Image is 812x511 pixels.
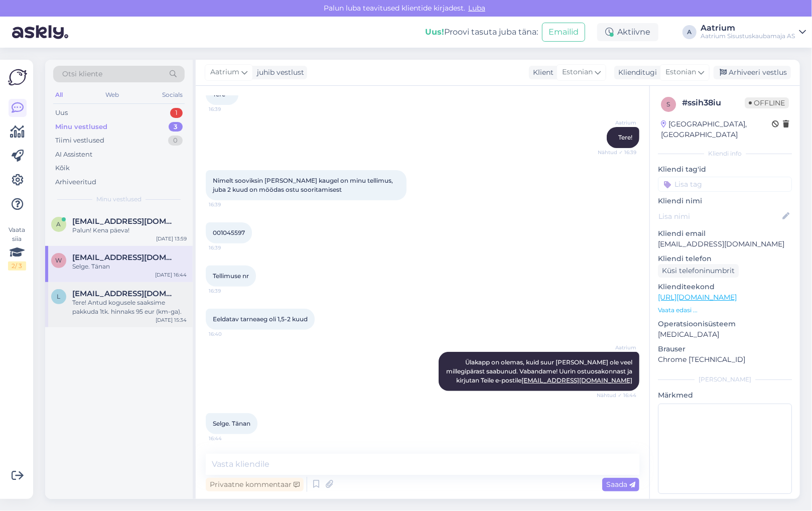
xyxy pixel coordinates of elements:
[614,67,657,78] div: Klienditugi
[658,177,792,192] input: Lisa tag
[72,262,187,271] div: Selge. Tänan
[209,435,246,442] span: 16:44
[658,306,792,315] p: Vaata edasi ...
[209,244,246,251] span: 16:39
[72,298,187,316] div: Tere! Antud kogusele saaksime pakkuda 1tk. hinnaks 95 eur (km-ga).
[658,253,792,264] p: Kliendi telefon
[55,108,68,118] div: Uus
[156,316,187,324] div: [DATE] 15:34
[8,262,26,271] div: 2 / 3
[169,122,183,132] div: 3
[213,229,245,236] span: 001045597
[55,122,107,132] div: Minu vestlused
[683,25,697,39] div: A
[542,23,585,42] button: Emailid
[667,100,670,108] span: s
[661,119,772,140] div: [GEOGRAPHIC_DATA], [GEOGRAPHIC_DATA]
[529,67,554,78] div: Klient
[213,272,249,280] span: Tellimuse nr
[658,228,792,239] p: Kliendi email
[658,196,792,206] p: Kliendi nimi
[658,211,780,222] input: Lisa nimi
[55,177,96,187] div: Arhiveeritud
[8,225,26,271] div: Vaata siia
[104,88,121,101] div: Web
[658,390,792,401] p: Märkmed
[72,289,177,298] span: liis.tammann@hotmail.com
[213,177,394,193] span: Nimelt sooviksin [PERSON_NAME] kaugel on minu tellimus, juba 2 kuud on möödas ostu sooritamisest
[55,150,92,160] div: AI Assistent
[206,478,304,491] div: Privaatne kommentaar
[72,226,187,235] div: Palun! Kena päeva!
[658,164,792,175] p: Kliendi tag'id
[701,24,795,32] div: Aatrium
[599,344,636,351] span: Aatrium
[658,293,737,302] a: [URL][DOMAIN_NAME]
[55,136,104,146] div: Tiimi vestlused
[213,315,308,323] span: Eeldatav tarneaeg oli 1,5-2 kuud
[55,163,70,173] div: Kõik
[168,136,183,146] div: 0
[425,26,538,38] div: Proovi tasuta juba täna:
[658,354,792,365] p: Chrome [TECHNICAL_ID]
[745,97,789,108] span: Offline
[8,68,27,87] img: Askly Logo
[658,282,792,292] p: Klienditeekond
[72,253,177,262] span: will_016@hotmail.com
[209,287,246,295] span: 16:39
[209,105,246,113] span: 16:39
[701,24,806,40] a: AatriumAatrium Sisustuskaubamaja AS
[53,88,65,101] div: All
[253,67,304,78] div: juhib vestlust
[209,330,246,338] span: 16:40
[155,271,187,279] div: [DATE] 16:44
[658,264,739,278] div: Küsi telefoninumbrit
[62,69,102,79] span: Otsi kliente
[446,358,634,384] span: Ülakapp on olemas, kuid suur [PERSON_NAME] ole veel millegipärast saabunud. Vabandame! Uurin ostu...
[701,32,795,40] div: Aatrium Sisustuskaubamaja AS
[682,97,745,109] div: # ssih38iu
[57,293,61,300] span: l
[658,149,792,158] div: Kliendi info
[213,420,250,427] span: Selge. Tänan
[606,480,635,489] span: Saada
[56,257,62,264] span: w
[597,392,636,399] span: Nähtud ✓ 16:44
[597,23,658,41] div: Aktiivne
[658,329,792,340] p: [MEDICAL_DATA]
[598,149,636,156] span: Nähtud ✓ 16:39
[160,88,185,101] div: Socials
[658,319,792,329] p: Operatsioonisüsteem
[72,217,177,226] span: annabetharu@gmail.com
[210,67,239,78] span: Aatrium
[599,119,636,126] span: Aatrium
[658,344,792,354] p: Brauser
[156,235,187,242] div: [DATE] 13:59
[658,375,792,384] div: [PERSON_NAME]
[714,66,791,79] div: Arhiveeri vestlus
[57,220,61,228] span: a
[170,108,183,118] div: 1
[562,67,593,78] span: Estonian
[465,4,488,13] span: Luba
[665,67,696,78] span: Estonian
[209,201,246,208] span: 16:39
[425,27,444,37] b: Uus!
[521,376,632,384] a: [EMAIL_ADDRESS][DOMAIN_NAME]
[96,195,142,204] span: Minu vestlused
[618,134,632,141] span: Tere!
[658,239,792,249] p: [EMAIL_ADDRESS][DOMAIN_NAME]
